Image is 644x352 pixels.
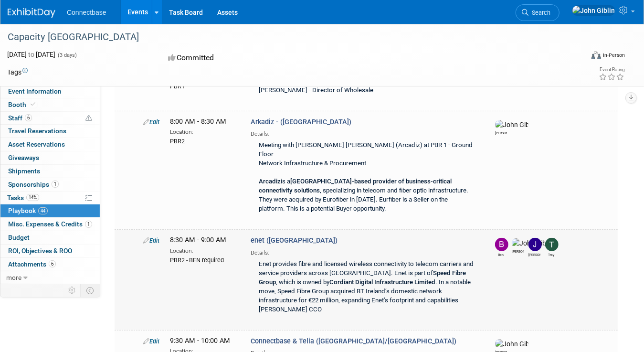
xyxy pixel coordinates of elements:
[8,154,39,161] span: Giveaways
[251,83,478,99] div: [PERSON_NAME] - Director of Wholesale
[0,85,100,98] a: Event Information
[495,120,528,129] img: John Giblin
[251,337,456,345] span: Connectbase & Telia ([GEOGRAPHIC_DATA]/[GEOGRAPHIC_DATA])
[67,9,106,16] span: Connectbase
[251,236,338,245] span: enet ([GEOGRAPHIC_DATA])
[38,207,48,214] span: 44
[31,102,35,107] i: Booth reservation complete
[528,238,542,251] img: James Grant
[81,284,100,297] td: Toggle Event Tabs
[8,101,37,108] span: Booth
[0,112,100,125] a: Staff6
[7,194,39,202] span: Tasks
[0,165,100,178] a: Shipments
[528,251,540,257] div: James Grant
[0,151,100,164] a: Giveaways
[8,220,92,228] span: Misc. Expenses & Credits
[528,9,550,16] span: Search
[251,138,478,217] div: Meeting with [PERSON_NAME] [PERSON_NAME] (Arcadiz) at PBR 1 - Ground Floor Network Infrastructure...
[170,337,230,345] span: 9:30 AM - 10:00 AM
[0,245,100,257] a: ROI, Objectives & ROO
[259,178,281,185] b: Arcadiz
[8,127,66,135] span: Travel Reservations
[534,50,625,64] div: Event Format
[0,204,100,217] a: Playbook44
[143,118,159,126] a: Edit
[495,251,507,257] div: Ben Edmond
[0,192,100,204] a: Tasks14%
[8,87,62,95] span: Event Information
[49,260,56,267] span: 6
[0,231,100,244] a: Budget
[8,207,48,214] span: Playbook
[259,269,466,286] b: Speed Fibre Group
[170,236,226,244] span: 8:30 AM - 9:00 AM
[170,245,236,255] div: Location:
[251,127,478,138] div: Details:
[170,127,236,136] div: Location:
[8,8,55,18] img: ExhibitDay
[495,238,508,251] img: Ben Edmond
[170,117,226,126] span: 8:00 AM - 8:30 AM
[8,167,40,175] span: Shipments
[143,237,159,244] a: Edit
[599,67,624,72] div: Event Rating
[85,114,92,123] span: Potential Scheduling Conflict -- at least one attendee is tagged in another overlapping event.
[64,284,81,297] td: Personalize Event Tab Strip
[4,29,572,46] div: Capacity [GEOGRAPHIC_DATA]
[8,260,56,268] span: Attachments
[572,5,615,16] img: John Giblin
[591,51,601,59] img: Format-Inperson.png
[8,247,72,255] span: ROI, Objectives & ROO
[0,218,100,231] a: Misc. Expenses & Credits1
[0,258,100,271] a: Attachments6
[259,178,452,194] b: [GEOGRAPHIC_DATA]-based provider of business-critical connectivity solutions
[495,339,528,349] img: John Giblin
[85,221,92,228] span: 1
[0,125,100,138] a: Travel Reservations
[545,238,559,251] img: Trey Willis
[8,234,30,241] span: Budget
[143,338,159,345] a: Edit
[0,138,100,151] a: Asset Reservations
[512,238,545,248] img: John Giblin
[8,181,59,188] span: Sponsorships
[7,67,28,77] td: Tags
[251,246,478,257] div: Details:
[512,248,524,254] div: John Giblin
[57,52,77,58] span: (3 days)
[8,114,32,122] span: Staff
[170,255,236,265] div: PBR2 - BEN required
[52,181,59,188] span: 1
[26,194,39,201] span: 14%
[516,4,560,21] a: Search
[251,118,351,126] span: Arkadiz - ([GEOGRAPHIC_DATA])
[545,251,557,257] div: Trey Willis
[170,136,236,146] div: PBR2
[0,178,100,191] a: Sponsorships1
[8,140,65,148] span: Asset Reservations
[25,114,32,121] span: 6
[0,98,100,111] a: Booth
[251,257,478,318] div: Enet provides fibre and licensed wireless connectivity to telecom carriers and service providers ...
[27,51,36,58] span: to
[6,274,21,281] span: more
[0,271,100,284] a: more
[7,51,55,58] span: [DATE] [DATE]
[495,129,507,136] div: John Giblin
[602,52,625,59] div: In-Person
[329,278,435,286] b: Cordiant Digital Infrastructure Limited
[165,50,361,66] div: Committed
